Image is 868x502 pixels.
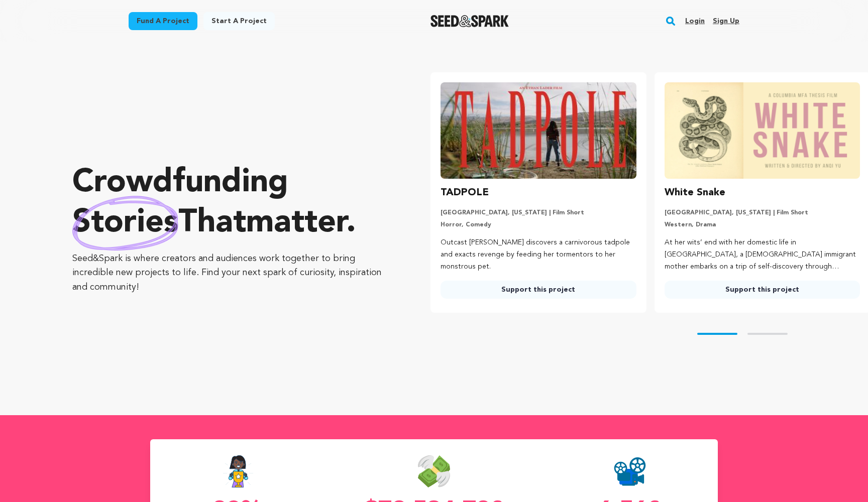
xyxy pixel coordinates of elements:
p: Seed&Spark is where creators and audiences work together to bring incredible new projects to life... [72,252,390,295]
span: matter [246,207,346,239]
img: TADPOLE image [441,82,636,179]
a: Sign up [713,13,739,29]
img: Seed&Spark Success Rate Icon [223,455,254,487]
p: [GEOGRAPHIC_DATA], [US_STATE] | Film Short [665,209,860,217]
img: White Snake image [665,82,860,179]
p: At her wits’ end with her domestic life in [GEOGRAPHIC_DATA], a [DEMOGRAPHIC_DATA] immigrant moth... [665,237,860,273]
img: Seed&Spark Projects Created Icon [614,455,646,487]
a: Start a project [203,12,275,30]
img: Seed&Spark Logo Dark Mode [430,15,509,27]
p: Horror, Comedy [441,221,636,229]
img: hand sketched image [72,196,178,250]
img: Seed&Spark Money Raised Icon [418,455,450,487]
a: Login [685,13,705,29]
h3: TADPOLE [441,185,489,201]
h3: White Snake [665,185,725,201]
a: Support this project [441,281,636,299]
a: Seed&Spark Homepage [430,15,509,27]
a: Fund a project [129,12,197,30]
p: Crowdfunding that . [72,163,390,243]
p: Outcast [PERSON_NAME] discovers a carnivorous tadpole and exacts revenge by feeding her tormentor... [441,237,636,273]
p: [GEOGRAPHIC_DATA], [US_STATE] | Film Short [441,209,636,217]
a: Support this project [665,281,860,299]
p: Western, Drama [665,221,860,229]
